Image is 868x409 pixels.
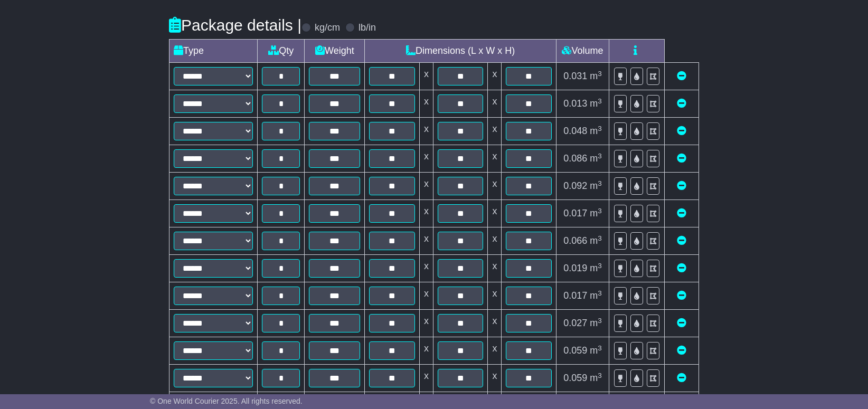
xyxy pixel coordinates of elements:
span: m [590,373,602,383]
span: m [590,126,602,136]
sup: 3 [598,152,602,160]
td: x [488,118,502,145]
span: 0.059 [563,345,587,356]
span: 0.048 [563,126,587,136]
td: Weight [305,40,365,63]
span: 0.013 [563,98,587,109]
sup: 3 [598,372,602,379]
td: x [488,173,502,200]
span: © One World Courier 2025. All rights reserved. [150,397,303,405]
a: Remove this item [677,153,686,164]
span: 0.017 [563,290,587,301]
td: x [419,255,433,282]
span: m [590,345,602,356]
td: x [488,200,502,227]
td: Dimensions (L x W x H) [365,40,556,63]
span: 0.019 [563,263,587,273]
a: Remove this item [677,235,686,246]
span: m [590,263,602,273]
td: x [488,310,502,337]
h4: Package details | [169,16,301,34]
sup: 3 [598,207,602,215]
a: Remove this item [677,98,686,109]
td: x [419,63,433,90]
label: lb/in [358,22,376,34]
sup: 3 [598,97,602,105]
td: Qty [258,40,305,63]
span: 0.017 [563,208,587,218]
span: m [590,180,602,191]
a: Remove this item [677,345,686,356]
a: Remove this item [677,263,686,273]
sup: 3 [598,262,602,270]
span: m [590,290,602,301]
span: 0.066 [563,235,587,246]
span: m [590,98,602,109]
td: x [419,173,433,200]
td: x [419,365,433,392]
span: m [590,153,602,164]
span: m [590,235,602,246]
sup: 3 [598,289,602,297]
td: x [419,145,433,173]
td: Type [169,40,258,63]
a: Remove this item [677,180,686,191]
td: x [488,282,502,310]
td: x [488,227,502,255]
td: x [488,90,502,118]
a: Remove this item [677,290,686,301]
td: x [419,227,433,255]
span: 0.027 [563,318,587,328]
td: x [488,337,502,365]
td: x [419,310,433,337]
td: x [419,282,433,310]
a: Remove this item [677,126,686,136]
sup: 3 [598,125,602,132]
sup: 3 [598,179,602,187]
td: x [488,365,502,392]
span: 0.092 [563,180,587,191]
sup: 3 [598,234,602,242]
td: x [419,90,433,118]
a: Remove this item [677,208,686,218]
span: 0.086 [563,153,587,164]
span: 0.031 [563,71,587,81]
sup: 3 [598,344,602,352]
td: x [419,337,433,365]
span: m [590,208,602,218]
td: x [488,63,502,90]
label: kg/cm [315,22,340,34]
td: x [488,255,502,282]
td: x [419,118,433,145]
a: Remove this item [677,373,686,383]
sup: 3 [598,317,602,325]
span: 0.059 [563,373,587,383]
td: Volume [556,40,609,63]
td: x [419,200,433,227]
sup: 3 [598,70,602,78]
a: Remove this item [677,318,686,328]
td: x [488,145,502,173]
span: m [590,318,602,328]
span: m [590,71,602,81]
a: Remove this item [677,71,686,81]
